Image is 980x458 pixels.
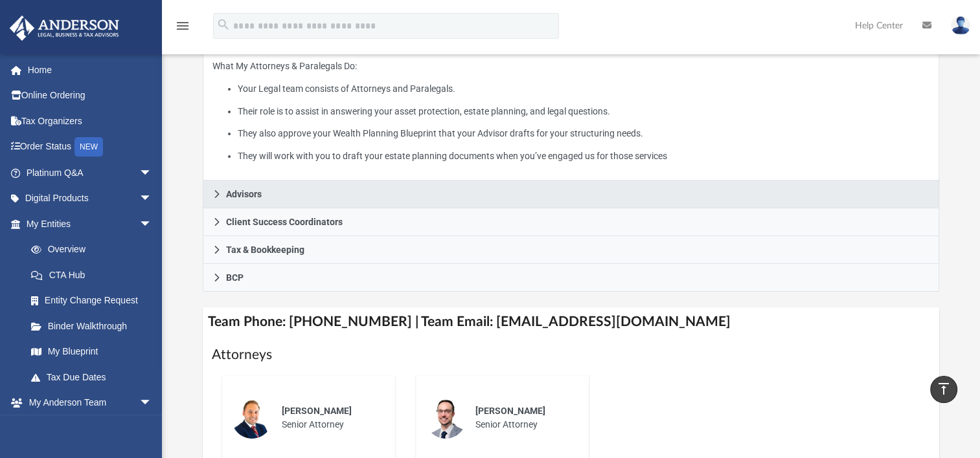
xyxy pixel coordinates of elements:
[18,339,165,365] a: My Blueprint
[18,262,172,288] a: CTA Hub
[231,397,273,439] img: thumbnail
[139,211,165,237] span: arrow_drop_down
[18,313,172,339] a: Binder Walkthrough
[175,18,190,34] i: menu
[475,406,545,416] span: [PERSON_NAME]
[425,397,466,439] img: thumbnail
[226,217,343,226] span: Client Success Coordinators
[18,364,172,390] a: Tax Due Dates
[212,58,929,164] p: What My Attorneys & Paralegals Do:
[226,190,262,199] span: Advisors
[203,264,939,292] a: BCP
[238,125,929,142] li: They also approve your Wealth Planning Blueprint that your Advisor drafts for your structuring ne...
[203,307,939,336] h4: Team Phone: [PHONE_NUMBER] | Team Email: [EMAIL_ADDRESS][DOMAIN_NAME]
[9,390,165,416] a: My Anderson Teamarrow_drop_down
[203,180,939,208] a: Advisors
[9,186,172,212] a: Digital Productsarrow_drop_down
[238,148,929,164] li: They will work with you to draft your estate planning documents when you’ve engaged us for those ...
[238,81,929,97] li: Your Legal team consists of Attorneys and Paralegals.
[18,288,172,314] a: Entity Change Request
[139,390,165,417] span: arrow_drop_down
[9,211,172,237] a: My Entitiesarrow_drop_down
[466,395,580,441] div: Senior Attorney
[18,237,172,263] a: Overview
[930,376,957,403] a: vertical_align_top
[226,245,304,254] span: Tax & Bookkeeping
[9,57,172,83] a: Home
[9,83,172,109] a: Online Ordering
[203,49,939,180] div: Attorneys & Paralegals
[6,16,123,41] img: Anderson Advisors Platinum Portal
[139,160,165,186] span: arrow_drop_down
[9,160,172,186] a: Platinum Q&Aarrow_drop_down
[9,134,172,160] a: Order StatusNEW
[175,25,190,34] a: menu
[203,236,939,264] a: Tax & Bookkeeping
[139,186,165,212] span: arrow_drop_down
[273,395,386,441] div: Senior Attorney
[9,108,172,134] a: Tax Organizers
[74,137,103,157] div: NEW
[282,406,352,416] span: [PERSON_NAME]
[936,381,952,397] i: vertical_align_top
[238,104,929,120] li: Their role is to assist in answering your asset protection, estate planning, and legal questions.
[226,273,244,282] span: BCP
[203,208,939,236] a: Client Success Coordinators
[216,17,231,32] i: search
[951,16,970,35] img: User Pic
[212,345,930,364] h1: Attorneys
